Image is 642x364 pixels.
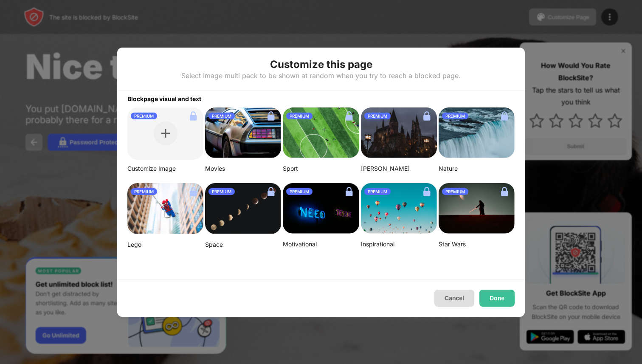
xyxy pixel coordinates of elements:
div: Customize this page [270,58,372,71]
div: PREMIUM [208,113,235,119]
div: Movies [205,165,281,172]
img: lock.svg [420,185,434,198]
div: Select Image multi pack to be shown at random when you try to reach a blocked page. [181,71,461,80]
div: PREMIUM [442,113,468,119]
img: lock.svg [498,185,511,198]
div: PREMIUM [286,113,313,119]
img: lock.svg [420,109,434,123]
img: lock.svg [342,185,356,198]
div: Space [205,241,281,248]
div: PREMIUM [131,188,157,195]
button: Done [479,290,515,307]
img: lock.svg [264,109,278,123]
img: jeff-wang-p2y4T4bFws4-unsplash-small.png [283,107,359,158]
div: PREMIUM [131,113,157,119]
img: lock.svg [264,185,278,198]
div: Nature [439,165,515,172]
div: [PERSON_NAME] [361,165,437,172]
div: PREMIUM [364,113,391,119]
div: Inspirational [361,240,437,248]
img: linda-xu-KsomZsgjLSA-unsplash.png [205,183,281,234]
div: Customize Image [127,165,203,172]
div: Blockpage visual and text [117,90,525,102]
div: Sport [283,165,359,172]
div: PREMIUM [364,188,391,195]
img: alexis-fauvet-qfWf9Muwp-c-unsplash-small.png [283,183,359,234]
img: lock.svg [498,109,511,123]
div: Star Wars [439,240,515,248]
div: PREMIUM [286,188,313,195]
img: lock.svg [186,185,200,198]
div: Motivational [283,240,359,248]
img: ian-dooley-DuBNA1QMpPA-unsplash-small.png [361,183,437,234]
img: mehdi-messrro-gIpJwuHVwt0-unsplash-small.png [127,183,203,234]
img: image-26.png [205,107,281,158]
img: plus.svg [161,129,170,138]
img: lock.svg [342,109,356,123]
img: image-22-small.png [439,183,515,234]
img: aditya-vyas-5qUJfO4NU4o-unsplash-small.png [361,107,437,158]
img: aditya-chinchure-LtHTe32r_nA-unsplash.png [439,107,515,158]
div: Lego [127,241,203,248]
div: PREMIUM [442,188,468,195]
button: Cancel [434,290,474,307]
div: PREMIUM [208,188,235,195]
img: lock.svg [186,109,200,123]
